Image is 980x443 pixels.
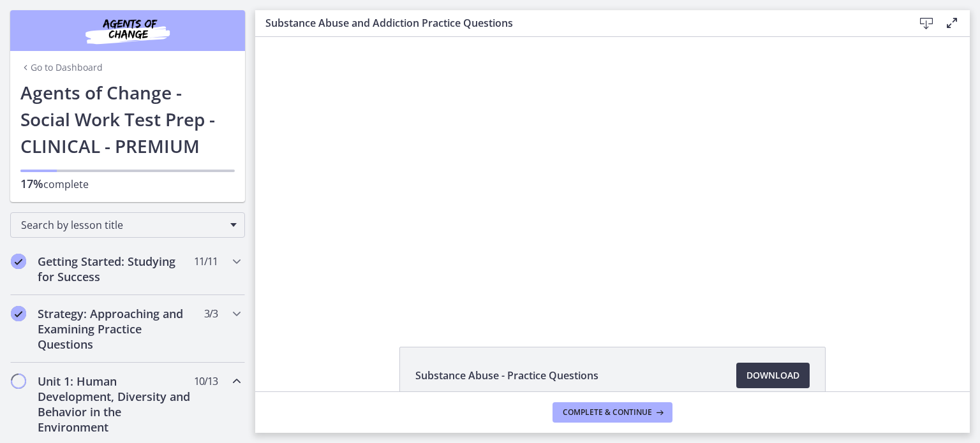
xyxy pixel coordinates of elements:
[415,368,598,383] span: Substance Abuse - Practice Questions
[20,79,235,159] h1: Agents of Change - Social Work Test Prep - CLINICAL - PREMIUM
[194,374,218,389] span: 10 / 13
[20,61,103,74] a: Go to Dashboard
[38,374,193,435] h2: Unit 1: Human Development, Diversity and Behavior in the Environment
[20,176,43,191] span: 17%
[21,218,224,232] span: Search by lesson title
[20,176,235,192] p: complete
[194,254,218,269] span: 11 / 11
[553,402,672,423] button: Complete & continue
[11,254,26,269] i: Completed
[563,407,652,418] span: Complete & continue
[38,306,193,352] h2: Strategy: Approaching and Examining Practice Questions
[736,363,810,388] a: Download
[255,37,970,317] iframe: Video Lesson
[265,15,893,31] h3: Substance Abuse and Addiction Practice Questions
[51,15,204,46] img: Agents of Change
[11,306,26,321] i: Completed
[10,212,245,238] div: Search by lesson title
[204,306,218,321] span: 3 / 3
[746,368,799,383] span: Download
[38,254,193,284] h2: Getting Started: Studying for Success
